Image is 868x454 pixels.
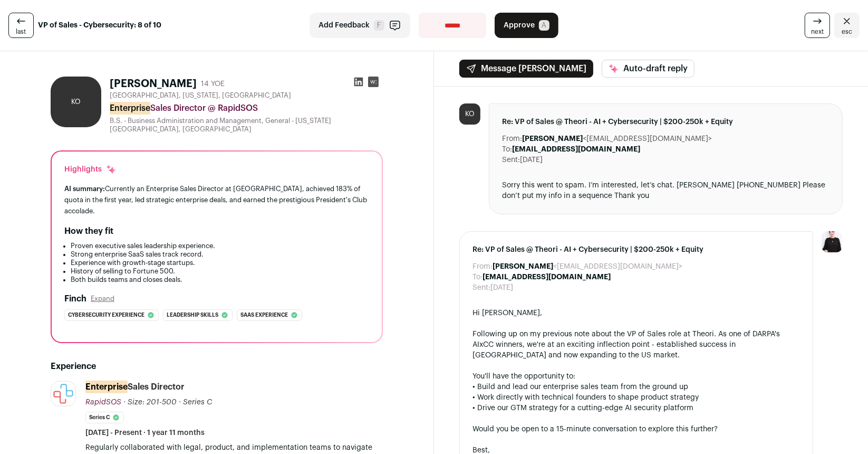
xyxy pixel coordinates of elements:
[71,242,369,250] li: Proven executive sales leadership experience.
[110,77,197,91] h1: [PERSON_NAME]
[490,282,513,293] dd: [DATE]
[495,13,558,38] button: Approve A
[483,273,611,281] b: [EMAIL_ADDRESS][DOMAIN_NAME]
[805,13,830,38] a: next
[167,310,218,320] span: Leadership skills
[472,272,483,282] dt: To:
[472,308,800,318] div: Hi [PERSON_NAME],
[71,276,369,284] li: Both builds teams and closes deals.
[38,20,161,31] strong: VP of Sales - Cybersecurity: 8 of 10
[110,91,291,100] span: [GEOGRAPHIC_DATA], [US_STATE], [GEOGRAPHIC_DATA]
[85,399,121,406] span: RapidSOS
[179,397,181,408] span: ·
[110,117,383,134] div: B.S. - Business Administration and Management, General - [US_STATE][GEOGRAPHIC_DATA], [GEOGRAPHIC...
[502,144,512,155] dt: To:
[522,134,712,144] dd: <[EMAIL_ADDRESS][DOMAIN_NAME]>
[123,399,177,406] span: · Size: 201-500
[91,295,114,303] button: Expand
[472,261,493,272] dt: From:
[493,263,553,270] b: [PERSON_NAME]
[472,244,800,255] span: Re: VP of Sales @ Theori - AI + Cybersecurity | $200-250k + Equity
[64,164,117,175] div: Highlights
[502,155,520,165] dt: Sent:
[310,13,410,38] button: Add Feedback F
[472,371,800,382] div: You'll have the opportunity to:
[834,13,860,38] a: Close
[459,103,480,125] div: KO
[520,155,543,165] dd: [DATE]
[493,261,682,272] dd: <[EMAIL_ADDRESS][DOMAIN_NAME]>
[64,292,86,305] h2: Finch
[602,60,695,78] button: Auto-draft reply
[842,27,852,36] span: esc
[64,185,105,192] span: AI summary:
[110,102,383,115] div: Sales Director @ RapidSOS
[472,424,800,434] div: Would you be open to a 15-minute conversation to explore this further?
[85,381,185,393] div: Sales Director
[51,382,75,406] img: 456071e5143f8fb4790ac0f4bfb7f7f578480c20a28abed97e31b0754ce9ea75.png
[51,77,101,127] div: KO
[539,20,549,31] span: A
[201,79,225,89] div: 14 YOE
[472,282,490,293] dt: Sent:
[459,60,593,78] button: Message [PERSON_NAME]
[64,225,113,238] h2: How they fit
[16,27,26,36] span: last
[822,231,843,252] img: 9240684-medium_jpg
[472,382,800,392] div: • Build and lead our enterprise sales team from the ground up
[502,117,830,127] span: Re: VP of Sales @ Theori - AI + Cybersecurity | $200-250k + Equity
[472,329,800,361] div: Following up on my previous note about the VP of Sales role at Theori. As one of DARPA's AIxCC wi...
[71,267,369,276] li: History of selling to Fortune 500.
[319,20,370,31] span: Add Feedback
[85,412,124,423] li: Series C
[51,360,383,373] h2: Experience
[811,27,824,36] span: next
[68,310,144,320] span: Cybersecurity experience
[240,310,288,320] span: Saas experience
[522,135,583,143] b: [PERSON_NAME]
[502,180,830,201] div: Sorry this went to spam. I’m interested, let’s chat. [PERSON_NAME] [PHONE_NUMBER] Please don’t pu...
[71,250,369,259] li: Strong enterprise SaaS sales track record.
[504,20,535,31] span: Approve
[472,403,800,413] div: • Drive our GTM strategy for a cutting-edge AI security platform
[374,20,384,31] span: F
[85,428,205,438] span: [DATE] - Present · 1 year 11 months
[183,399,212,406] span: Series C
[64,183,369,216] div: Currently an Enterprise Sales Director at [GEOGRAPHIC_DATA], achieved 183% of quota in the first ...
[110,102,150,115] mark: Enterprise
[71,259,369,267] li: Experience with growth-stage startups.
[502,134,522,144] dt: From:
[8,13,34,38] a: last
[512,146,640,153] b: [EMAIL_ADDRESS][DOMAIN_NAME]
[472,392,800,403] div: • Work directly with technical founders to shape product strategy
[85,381,128,393] mark: Enterprise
